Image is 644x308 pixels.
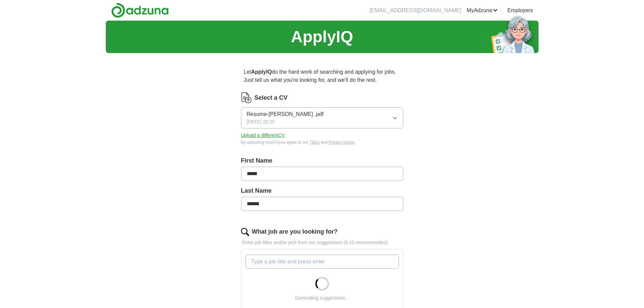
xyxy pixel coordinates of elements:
button: Resume-[PERSON_NAME] .pdf[DATE] 20:25 [241,107,403,128]
input: Type a job title and press enter [245,255,399,269]
p: Let do the hard work of searching and applying for jobs. Just tell us what you're looking for, an... [241,65,403,87]
img: Adzuna logo [111,3,169,18]
h1: ApplyIQ [291,25,353,49]
li: [EMAIL_ADDRESS][DOMAIN_NAME] [369,6,461,15]
strong: ApplyIQ [251,69,272,75]
a: T&Cs [309,140,319,145]
p: Enter job titles and/or pick from our suggestions (6-10 recommended) [241,239,403,246]
span: Resume-[PERSON_NAME] .pdf [247,110,324,118]
img: search.png [241,228,249,236]
a: Employers [507,6,533,15]
button: Upload a differentCV [241,132,285,139]
div: By uploading your CV you agree to our and . [241,139,403,145]
img: CV Icon [241,92,252,103]
label: What job are you looking for? [252,227,338,236]
a: MyAdzuna [467,6,498,15]
label: Select a CV [255,93,288,102]
a: Privacy Notice [329,140,355,145]
span: [DATE] 20:25 [247,118,275,125]
label: Last Name [241,186,403,195]
div: Generating suggestions... [295,294,349,302]
label: First Name [241,156,403,165]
